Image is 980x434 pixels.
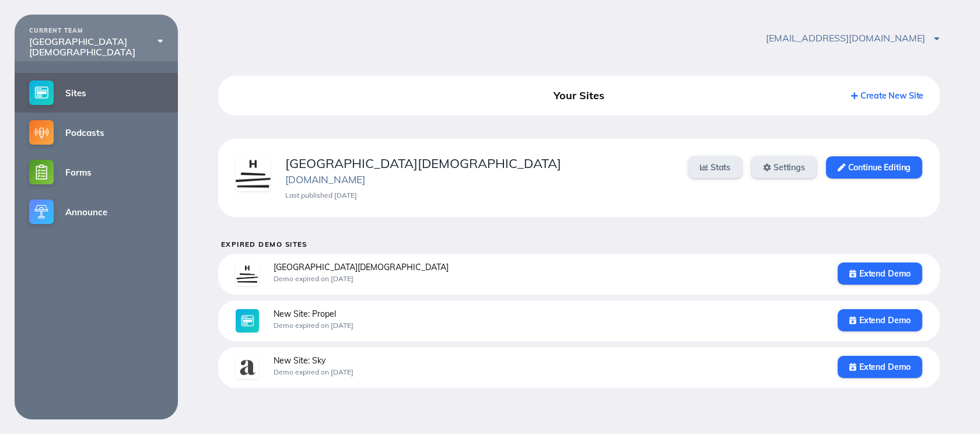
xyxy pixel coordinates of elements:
[236,156,271,191] img: psqtb4ykltgfx2pd.png
[285,156,674,171] div: [GEOGRAPHIC_DATA][DEMOGRAPHIC_DATA]
[15,73,178,113] a: Sites
[29,36,163,58] div: [GEOGRAPHIC_DATA][DEMOGRAPHIC_DATA]
[838,309,922,331] a: Extend Demo
[236,262,259,286] img: yi6qrzusiobb5tho.png
[15,192,178,232] a: Announce
[838,356,922,378] a: Extend Demo
[29,80,54,105] img: sites-small@2x.png
[766,32,940,44] span: [EMAIL_ADDRESS][DOMAIN_NAME]
[274,368,823,376] div: Demo expired on [DATE]
[751,156,817,178] a: Settings
[826,156,922,178] a: Continue Editing
[285,173,365,185] a: [DOMAIN_NAME]
[236,356,259,379] img: 0n5e3kwwxbuc3jxm.jpg
[274,321,823,330] div: Demo expired on [DATE]
[29,27,163,34] div: CURRENT TEAM
[274,356,823,365] div: New Site: Sky
[285,191,674,199] div: Last published [DATE]
[688,156,742,178] a: Stats
[274,262,823,272] div: [GEOGRAPHIC_DATA][DEMOGRAPHIC_DATA]
[851,90,924,101] a: Create New Site
[15,152,178,192] a: Forms
[464,85,694,106] div: Your Sites
[29,160,54,184] img: forms-small@2x.png
[274,275,823,283] div: Demo expired on [DATE]
[838,262,922,285] a: Extend Demo
[274,309,823,318] div: New Site: Propel
[15,113,178,152] a: Podcasts
[221,240,940,248] h5: Expired Demo Sites
[236,309,259,332] img: sites-large@2x.jpg
[29,120,54,145] img: podcasts-small@2x.png
[29,199,54,224] img: announce-small@2x.png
